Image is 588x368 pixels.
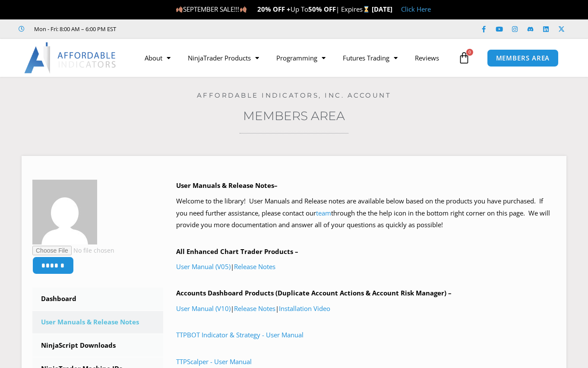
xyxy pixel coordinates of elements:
[176,357,252,366] a: TTPScalper - User Manual
[316,209,331,217] a: team
[136,48,456,68] nav: Menu
[487,49,559,67] a: MEMBERS AREA
[32,334,163,357] a: NinjaScript Downloads
[279,304,330,313] a: Installation Video
[445,45,483,70] a: 0
[176,303,556,315] p: | |
[240,6,247,13] img: 🍂
[176,5,371,13] span: SEPTEMBER SALE!!! Up To | Expires
[176,304,231,313] a: User Manual (V10)
[179,48,268,68] a: NinjaTrader Products
[176,247,298,256] b: All Enhanced Chart Trader Products –
[32,311,163,333] a: User Manuals & Release Notes
[243,108,345,123] a: Members Area
[406,48,448,68] a: Reviews
[234,304,275,313] a: Release Notes
[176,330,303,339] a: TTPBOT Indicator & Strategy - User Manual
[128,25,258,33] iframe: Customer reviews powered by Trustpilot
[308,5,336,13] strong: 50% OFF
[268,48,334,68] a: Programming
[197,91,392,99] a: Affordable Indicators, Inc. Account
[32,180,97,244] img: c6d66b43e476d362a23fcd99447ad3371bb7f7dc762a23d13248907fc2f006b5
[32,24,116,34] span: Mon - Fri: 8:00 AM – 6:00 PM EST
[176,289,452,297] b: Accounts Dashboard Products (Duplicate Account Actions & Account Risk Manager) –
[176,195,556,232] p: Welcome to the library! User Manuals and Release notes are available below based on the products ...
[176,262,231,271] a: User Manual (V05)
[176,261,556,273] p: |
[466,49,473,56] span: 0
[257,5,291,13] strong: 20% OFF +
[24,42,117,73] img: LogoAI | Affordable Indicators – NinjaTrader
[176,181,278,190] b: User Manuals & Release Notes–
[32,288,163,310] a: Dashboard
[334,48,406,68] a: Futures Trading
[496,55,550,61] span: MEMBERS AREA
[401,5,431,13] a: Click Here
[234,262,275,271] a: Release Notes
[176,6,183,13] img: 🍂
[136,48,179,68] a: About
[363,6,370,13] img: ⌛
[372,5,392,13] strong: [DATE]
